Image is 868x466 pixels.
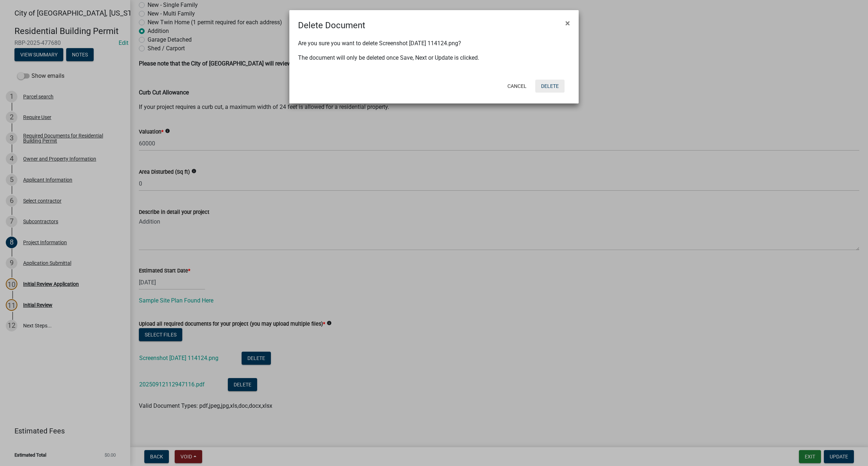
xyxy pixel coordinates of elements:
button: Delete [535,80,565,93]
span: × [565,18,570,28]
button: Cancel [502,80,532,93]
p: Are you sure you want to delete Screenshot [DATE] 114124.png? [298,39,570,48]
button: Close [559,13,576,33]
h4: Delete Document [298,19,365,32]
p: The document will only be deleted once Save, Next or Update is clicked. [298,54,570,62]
